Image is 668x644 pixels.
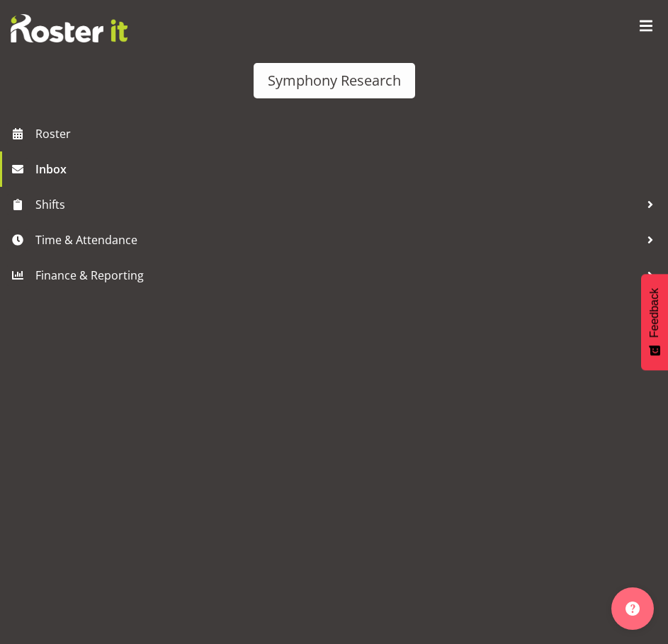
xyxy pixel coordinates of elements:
[35,229,640,251] span: Time & Attendance
[35,194,640,215] span: Shifts
[35,123,661,144] span: Roster
[641,274,668,370] button: Feedback - Show survey
[35,265,640,286] span: Finance & Reporting
[625,602,640,616] img: help-xxl-2.png
[648,288,661,338] span: Feedback
[35,159,661,180] span: Inbox
[268,70,401,91] div: Symphony Research
[11,14,128,42] img: Rosterit website logo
